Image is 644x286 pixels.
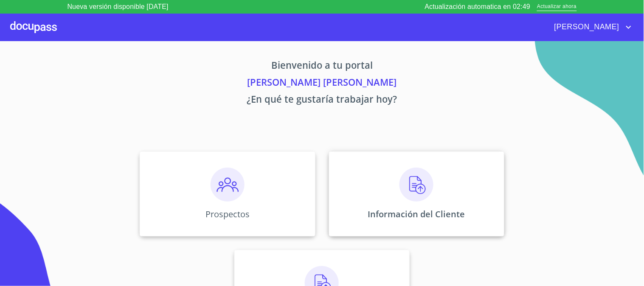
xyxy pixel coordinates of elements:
[67,2,169,12] p: Nueva versión disponible [DATE]
[368,208,465,220] p: Información del Cliente
[548,20,624,34] span: [PERSON_NAME]
[61,58,584,75] p: Bienvenido a tu portal
[548,20,634,34] button: account of current user
[399,168,433,202] img: carga.png
[425,2,531,12] p: Actualización automatica en 02:49
[211,168,245,202] img: prospectos.png
[61,75,584,92] p: [PERSON_NAME] [PERSON_NAME]
[205,208,250,220] p: Prospectos
[61,92,584,109] p: ¿En qué te gustaría trabajar hoy?
[537,3,577,11] span: Actualizar ahora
